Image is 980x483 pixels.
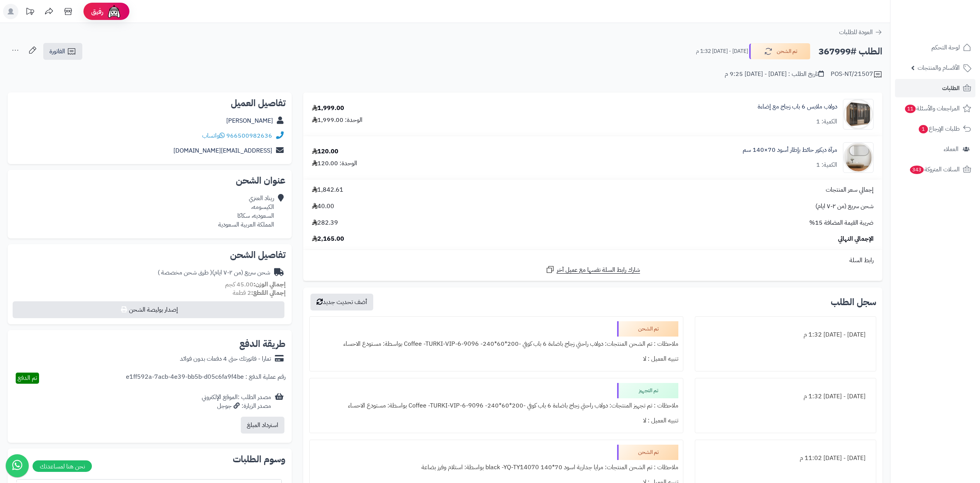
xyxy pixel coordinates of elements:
span: 282.39 [312,219,338,227]
span: 1,842.61 [312,186,343,194]
div: تم التجهيز [617,383,678,398]
div: الوحدة: 120.00 [312,159,357,168]
div: رقم عملية الدفع : e1ff592a-7acb-4e39-bb5b-d05c6fa9f4be [126,373,286,384]
a: العملاء [895,140,975,158]
a: [PERSON_NAME] [226,116,273,125]
h2: تفاصيل الشحن [14,250,286,260]
span: 11 [905,105,916,113]
strong: إجمالي القطع: [251,288,286,297]
button: تم الشحن [749,43,810,59]
span: طلبات الإرجاع [918,123,960,134]
a: الطلبات [895,79,975,97]
a: العودة للطلبات [839,28,882,37]
span: الأقسام والمنتجات [918,62,960,73]
div: تمارا - فاتورتك حتى 4 دفعات بدون فوائد [180,355,271,363]
strong: إجمالي الوزن: [253,280,286,289]
div: ملاحظات : تم الشحن المنتجات: دولاب راحتي زجاج باضاءة 6 باب كوفي -200*60*240- Coffee -TURKI-VIP-6-... [314,337,679,352]
h2: عنوان الشحن [14,176,286,185]
div: الوحدة: 1,999.00 [312,116,363,125]
span: الطلبات [942,83,960,94]
span: شارك رابط السلة نفسها مع عميل آخر [557,266,640,274]
span: ( طرق شحن مخصصة ) [158,268,212,277]
img: 1753786237-1-90x90.jpg [843,142,873,173]
a: مرآة ديكور حائط بإطار أسود 70×140 سم [743,146,837,154]
h2: وسوم الطلبات [14,455,286,464]
span: لوحة التحكم [931,42,960,53]
span: الفاتورة [49,47,65,56]
div: تاريخ الطلب : [DATE] - [DATE] 9:25 م [725,70,824,79]
a: 966500982636 [226,131,272,140]
a: طلبات الإرجاع1 [895,120,975,138]
span: 2,165.00 [312,235,344,243]
small: 2 قطعة [233,288,286,297]
span: السلات المتروكة [909,164,960,175]
div: 120.00 [312,147,338,156]
span: رفيق [91,7,103,16]
div: مصدر الزيارة: جوجل [202,402,271,411]
img: 1742132665-110103010023.1-90x90.jpg [843,99,873,130]
a: [EMAIL_ADDRESS][DOMAIN_NAME] [173,146,272,155]
span: المراجعات والأسئلة [904,103,960,114]
div: [DATE] - [DATE] 11:02 م [700,451,871,466]
div: الكمية: 1 [816,161,837,169]
div: مصدر الطلب :الموقع الإلكتروني [202,393,271,411]
span: 40.00 [312,202,334,211]
div: 1,999.00 [312,104,344,113]
small: [DATE] - [DATE] 1:32 م [696,48,748,55]
h2: الطلب #367999 [818,44,882,59]
span: 343 [910,166,924,174]
div: ملاحظات : تم الشحن المنتجات: مرايا جدارية اسود 70*140 black -YQ-TY14070 بواسطة: استلام وفرز بضاعة [314,460,679,475]
h2: طريقة الدفع [239,339,286,348]
a: دولاب ملابس 6 باب زجاج مع إضاءة [758,102,837,111]
div: تم الشحن [617,321,678,337]
a: لوحة التحكم [895,38,975,57]
a: واتساب [202,131,225,140]
span: العملاء [944,144,959,154]
div: ريناد العنزي الكيسومه، السعوديه، سكاكا المملكة العربية السعودية [218,194,274,229]
span: إجمالي سعر المنتجات [826,186,874,194]
div: تنبيه العميل : لا [314,352,679,366]
div: رابط السلة [306,256,879,265]
div: [DATE] - [DATE] 1:32 م [700,327,871,342]
img: ai-face.png [106,4,122,19]
span: العودة للطلبات [839,28,873,37]
span: شحن سريع (من ٢-٧ ايام) [815,202,874,211]
a: شارك رابط السلة نفسها مع عميل آخر [546,265,640,274]
a: السلات المتروكة343 [895,160,975,179]
div: شحن سريع (من ٢-٧ ايام) [158,268,270,277]
small: 45.00 كجم [225,280,286,289]
button: أضف تحديث جديد [310,294,373,310]
span: ضريبة القيمة المضافة 15% [809,219,874,227]
a: المراجعات والأسئلة11 [895,99,975,118]
span: 1 [919,125,928,133]
img: logo-2.png [928,21,973,38]
div: ملاحظات : تم تجهيز المنتجات: دولاب راحتي زجاج باضاءة 6 باب كوفي -200*60*240- Coffee -TURKI-VIP-6-... [314,398,679,413]
div: POS-NT/21507 [831,70,882,79]
a: تحديثات المنصة [20,4,39,21]
div: تم الشحن [617,445,678,460]
h2: تفاصيل العميل [14,99,286,108]
button: استرداد المبلغ [241,417,284,434]
div: [DATE] - [DATE] 1:32 م [700,389,871,404]
button: إصدار بوليصة الشحن [13,301,284,318]
span: الإجمالي النهائي [838,235,874,243]
div: تنبيه العميل : لا [314,413,679,428]
a: الفاتورة [43,43,82,60]
div: الكمية: 1 [816,117,837,126]
h3: سجل الطلب [831,297,876,307]
span: تم الدفع [18,373,37,383]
